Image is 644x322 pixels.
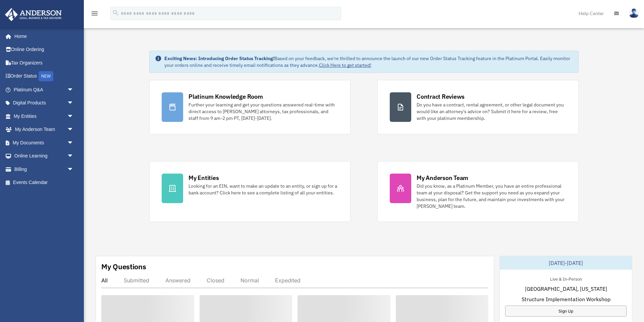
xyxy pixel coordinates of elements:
img: Anderson Advisors Platinum Portal [3,8,64,21]
div: All [101,277,108,284]
div: Further your learning and get your questions answered real-time with direct access to [PERSON_NAM... [189,101,338,122]
div: [DATE]-[DATE] [500,256,632,270]
a: menu [91,12,99,17]
div: My Entities [189,174,219,182]
div: Normal [240,277,259,284]
a: Digital Productsarrow_drop_down [5,96,84,110]
a: Events Calendar [5,176,84,189]
a: My Anderson Teamarrow_drop_down [5,123,84,136]
div: Expedited [275,277,301,284]
span: arrow_drop_down [67,96,80,110]
div: Live & In-Person [545,275,587,282]
div: My Questions [101,262,146,272]
a: Online Learningarrow_drop_down [5,149,84,163]
a: Home [5,30,80,43]
span: arrow_drop_down [67,163,80,176]
span: Structure Implementation Workshop [522,295,610,303]
a: Platinum Q&Aarrow_drop_down [5,83,84,96]
div: Answered [165,277,191,284]
a: My Anderson Team Did you know, as a Platinum Member, you have an entire professional team at your... [377,161,579,222]
a: Contract Reviews Do you have a contract, rental agreement, or other legal document you would like... [377,80,579,134]
div: Looking for an EIN, want to make an update to an entity, or sign up for a bank account? Click her... [189,183,338,196]
a: Billingarrow_drop_down [5,163,84,176]
div: Platinum Knowledge Room [189,92,263,101]
span: arrow_drop_down [67,136,80,150]
span: [GEOGRAPHIC_DATA], [US_STATE] [525,285,607,293]
a: My Documentsarrow_drop_down [5,136,84,149]
div: Do you have a contract, rental agreement, or other legal document you would like an attorney's ad... [417,101,566,122]
span: arrow_drop_down [67,149,80,163]
a: Online Ordering [5,43,84,56]
div: Submitted [124,277,149,284]
div: NEW [39,71,53,81]
img: User Pic [629,8,639,18]
a: My Entitiesarrow_drop_down [5,109,84,123]
div: Contract Reviews [417,92,465,101]
div: Closed [207,277,224,284]
div: Based on your feedback, we're thrilled to announce the launch of our new Order Status Tracking fe... [164,55,573,68]
a: Order StatusNEW [5,70,84,83]
a: Tax Organizers [5,56,84,70]
a: Sign Up [505,306,627,317]
a: Platinum Knowledge Room Further your learning and get your questions answered real-time with dire... [149,80,351,134]
strong: Exciting News: Introducing Order Status Tracking! [164,55,274,61]
span: arrow_drop_down [67,123,80,137]
div: Did you know, as a Platinum Member, you have an entire professional team at your disposal? Get th... [417,183,566,210]
i: menu [91,9,99,17]
i: search [112,9,119,16]
span: arrow_drop_down [67,109,80,123]
span: arrow_drop_down [67,83,80,97]
div: My Anderson Team [417,174,468,182]
a: Click Here to get started! [319,62,371,68]
a: My Entities Looking for an EIN, want to make an update to an entity, or sign up for a bank accoun... [149,161,351,222]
